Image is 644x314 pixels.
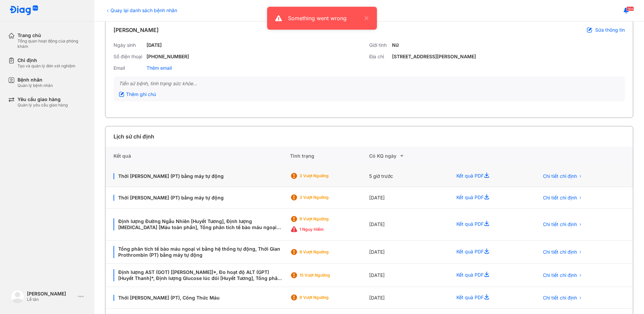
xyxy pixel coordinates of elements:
[114,218,282,230] div: Định lượng Đường Ngẫu Nhiên [Huyết Tương], Định lượng [MEDICAL_DATA] [Máu toàn phần], Tổng phân t...
[626,6,634,11] span: 184
[114,295,282,301] div: Thời [PERSON_NAME] (PT), Công Thức Máu
[147,54,189,60] div: [PHONE_NUMBER]
[539,293,586,303] button: Chi tiết chỉ định
[392,42,399,48] div: Nữ
[290,147,369,165] div: Tình trạng
[539,270,586,280] button: Chi tiết chỉ định
[369,42,389,48] div: Giới tính
[119,81,619,87] div: Tiền sử bệnh, tình trạng sức khỏe...
[539,247,586,257] button: Chi tiết chỉ định
[18,38,86,49] div: Tổng quan hoạt động của phòng khám
[18,77,53,83] div: Bệnh nhân
[392,54,476,60] div: [STREET_ADDRESS][PERSON_NAME]
[147,65,172,71] div: Thêm email
[369,54,389,60] div: Địa chỉ
[448,209,531,241] div: Kết quả PDF
[543,249,577,255] span: Chi tiết chỉ định
[119,91,156,97] div: Thêm ghi chú
[299,216,353,222] div: 9 Vượt ngưỡng
[369,165,448,187] div: 5 giờ trước
[18,83,53,88] div: Quản lý bệnh nhân
[595,27,625,33] span: Sửa thông tin
[147,42,162,48] div: [DATE]
[539,219,586,229] button: Chi tiết chỉ định
[299,273,353,278] div: 15 Vượt ngưỡng
[448,165,531,187] div: Kết quả PDF
[539,171,586,181] button: Chi tiết chỉ định
[543,272,577,278] span: Chi tiết chỉ định
[543,195,577,201] span: Chi tiết chỉ định
[105,7,177,14] div: Quay lại danh sách bệnh nhân
[288,14,361,22] div: Something went wrong
[9,5,38,16] img: logo
[299,227,353,232] div: 1 Nguy hiểm
[361,14,369,22] button: close
[114,269,282,281] div: Định lượng AST (GOT) [[PERSON_NAME]]*, Đo hoạt độ ALT (GPT) [Huyết Thanh]*, Định lượng Glucose lú...
[543,295,577,301] span: Chi tiết chỉ định
[105,147,290,165] div: Kết quả
[27,291,75,297] div: [PERSON_NAME]
[114,246,282,258] div: Tổng phân tích tế bào máu ngoại vi bằng hệ thống tự động, Thời Gian Prothrombin (PT) bằng máy tự ...
[448,187,531,209] div: Kết quả PDF
[448,287,531,309] div: Kết quả PDF
[543,173,577,179] span: Chi tiết chỉ định
[448,241,531,264] div: Kết quả PDF
[369,264,448,287] div: [DATE]
[299,295,353,300] div: 8 Vượt ngưỡng
[448,264,531,287] div: Kết quả PDF
[299,173,353,179] div: 3 Vượt ngưỡng
[18,32,86,38] div: Trang chủ
[369,287,448,309] div: [DATE]
[369,209,448,241] div: [DATE]
[18,102,68,108] div: Quản lý yêu cầu giao hàng
[543,221,577,227] span: Chi tiết chỉ định
[27,297,75,302] div: Lễ tân
[114,42,144,48] div: Ngày sinh
[18,57,75,63] div: Chỉ định
[114,173,282,179] div: Thời [PERSON_NAME] (PT) bằng máy tự động
[11,290,24,303] img: logo
[369,152,448,160] div: Có KQ ngày
[369,241,448,264] div: [DATE]
[114,195,282,201] div: Thời [PERSON_NAME] (PT) bằng máy tự động
[114,26,159,34] div: [PERSON_NAME]
[539,193,586,203] button: Chi tiết chỉ định
[299,195,353,200] div: 3 Vượt ngưỡng
[114,132,154,140] div: Lịch sử chỉ định
[369,187,448,209] div: [DATE]
[299,249,353,255] div: 8 Vượt ngưỡng
[114,65,144,71] div: Email
[18,63,75,69] div: Tạo và quản lý đơn xét nghiệm
[18,96,68,102] div: Yêu cầu giao hàng
[114,54,144,60] div: Số điện thoại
